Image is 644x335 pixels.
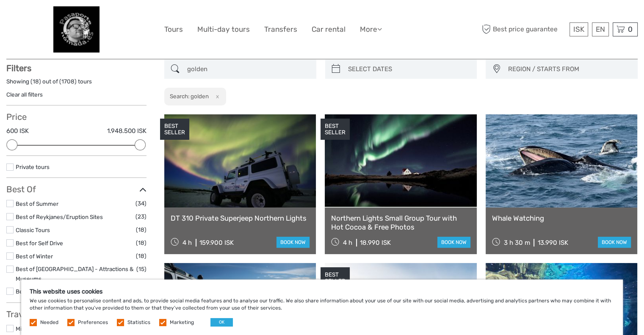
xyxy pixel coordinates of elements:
[573,25,584,33] span: ISK
[135,199,146,208] span: (34)
[30,288,614,295] h5: This website uses cookies
[199,239,234,246] div: 159.900 ISK
[276,237,310,248] a: book now
[107,127,146,136] label: 1.948.500 ISK
[210,92,221,101] button: x
[16,288,61,295] a: Best of Multi-Day
[136,251,146,261] span: (18)
[16,200,58,207] a: Best of Summer
[503,239,530,246] span: 3 h 30 m
[16,325,52,332] a: Mini Bus / Car
[6,78,146,91] div: Showing ( ) out of ( ) tours
[40,319,58,326] label: Needed
[592,22,609,36] div: EN
[321,267,350,288] div: BEST SELLER
[170,93,209,100] h2: Search: golden
[537,239,568,246] div: 13.990 ISK
[504,62,633,76] button: REGION / STARTS FROM
[345,62,473,77] input: SELECT DATES
[492,214,631,222] a: Whale Watching
[312,23,345,36] a: Car rental
[360,239,391,246] div: 18.990 ISK
[6,63,31,73] strong: Filters
[6,184,146,194] h3: Best Of
[6,127,29,136] label: 600 ISK
[136,264,146,274] span: (15)
[197,23,250,36] a: Multi-day tours
[321,119,350,140] div: BEST SELLER
[480,22,567,36] span: Best price guarantee
[184,62,312,77] input: SEARCH
[598,237,631,248] a: book now
[360,23,382,36] a: More
[21,280,623,335] div: We use cookies to personalise content and ads, to provide social media features and to analyse ou...
[6,309,146,319] h3: Travel Method
[97,13,108,23] button: Open LiveChat chat widget
[264,23,297,36] a: Transfers
[170,319,194,326] label: Marketing
[16,213,103,220] a: Best of Reykjanes/Eruption Sites
[171,214,310,222] a: DT 310 Private Superjeep Northern Lights
[16,227,50,233] a: Classic Tours
[61,78,75,86] label: 1708
[33,78,39,86] label: 18
[16,266,133,282] a: Best of [GEOGRAPHIC_DATA] - Attractions & Museums
[210,318,233,327] button: OK
[16,240,63,246] a: Best for Self Drive
[343,239,352,246] span: 4 h
[127,319,150,326] label: Statistics
[78,319,108,326] label: Preferences
[331,214,470,231] a: Northern Lights Small Group Tour with Hot Cocoa & Free Photos
[627,25,634,33] span: 0
[160,119,189,140] div: BEST SELLER
[182,239,192,246] span: 4 h
[53,6,100,53] img: Pasaporte Nómada
[136,238,146,248] span: (18)
[6,112,146,122] h3: Price
[16,253,53,260] a: Best of Winter
[135,212,146,221] span: (23)
[437,237,470,248] a: book now
[6,91,43,98] a: Clear all filters
[16,163,50,170] a: Private tours
[164,23,183,36] a: Tours
[12,15,96,22] p: We're away right now. Please check back later!
[136,225,146,235] span: (18)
